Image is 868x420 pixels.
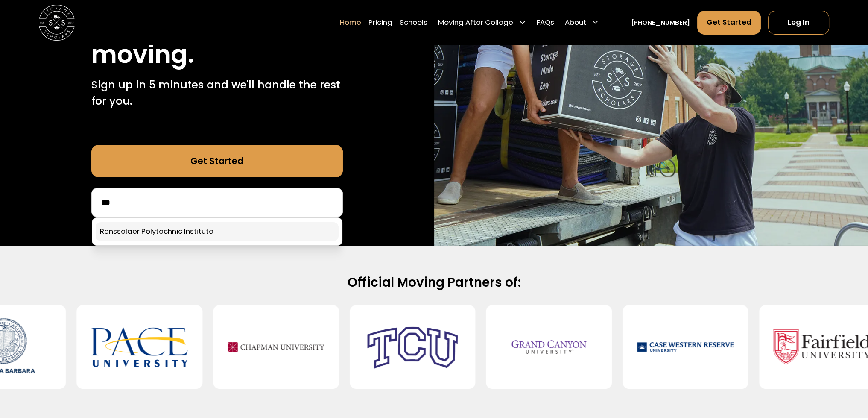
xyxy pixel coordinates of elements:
[91,145,343,177] a: Get Started
[697,10,761,35] a: Get Started
[537,10,554,35] a: FAQs
[228,312,324,382] img: Chapman University
[368,10,392,35] a: Pricing
[768,10,829,35] a: Log In
[565,17,586,28] div: About
[91,312,188,382] img: Pace University - New York City
[39,5,75,41] img: Storage Scholars main logo
[435,10,529,35] div: Moving After College
[147,274,722,291] h2: Official Moving Partners of:
[631,18,690,27] a: [PHONE_NUMBER]
[438,17,513,28] div: Moving After College
[91,77,343,109] p: Sign up in 5 minutes and we'll handle the rest for you.
[400,10,427,35] a: Schools
[637,312,734,382] img: Case Western Reserve University
[340,10,361,35] a: Home
[561,10,602,35] div: About
[500,312,597,382] img: Grand Canyon University (GCU)
[364,312,461,382] img: Texas Christian University (TCU)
